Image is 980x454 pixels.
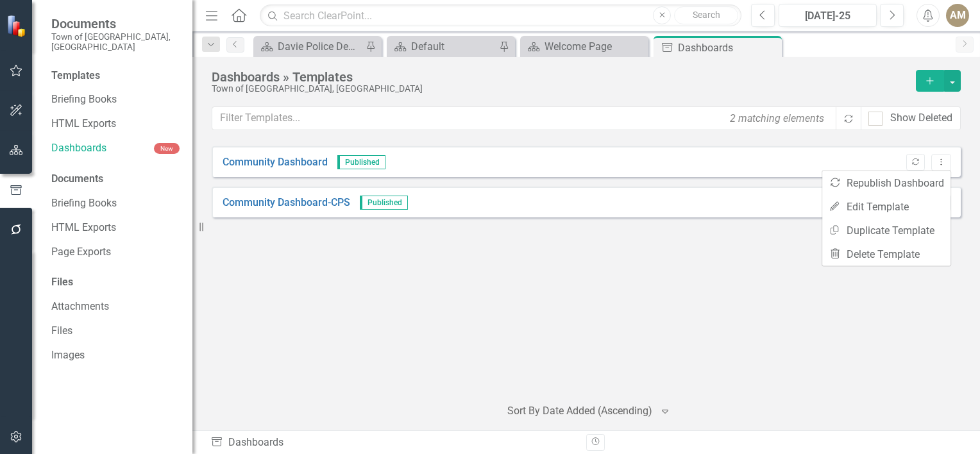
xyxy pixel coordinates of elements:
[212,84,909,94] div: Town of [GEOGRAPHIC_DATA], [GEOGRAPHIC_DATA]
[51,69,180,83] div: Templates
[51,31,180,53] small: Town of [GEOGRAPHIC_DATA], [GEOGRAPHIC_DATA]
[727,108,827,129] div: 2 matching elements
[693,10,720,20] span: Search
[946,4,969,27] button: AM
[51,172,180,187] div: Documents
[783,8,872,24] div: [DATE]-25
[337,155,385,169] span: Published
[411,38,496,55] div: Default
[822,171,950,195] a: Republish Dashboard
[212,106,837,130] input: Filter Templates...
[822,242,950,266] a: Delete Template
[51,275,180,290] div: Files
[210,435,577,450] div: Dashboards
[278,38,362,55] div: Davie Police Department
[678,40,779,56] div: Dashboards
[260,4,741,27] input: Search ClearPoint...
[51,117,180,131] a: HTML Exports
[822,195,950,219] a: Edit Template
[51,196,180,211] a: Briefing Books
[51,245,180,260] a: Page Exports
[51,92,180,107] a: Briefing Books
[257,38,362,55] a: Davie Police Department
[545,38,645,55] div: Welcome Page
[890,111,952,126] div: Show Deleted
[51,16,180,31] span: Documents
[51,221,180,235] a: HTML Exports
[390,38,496,55] a: Default
[360,196,408,210] span: Published
[6,15,29,37] img: ClearPoint Strategy
[822,219,950,242] a: Duplicate Template
[51,141,154,156] a: Dashboards
[674,6,738,24] button: Search
[223,196,350,210] a: Community Dashboard-CPS
[51,324,180,339] a: Files
[779,4,877,27] button: [DATE]-25
[523,38,645,55] a: Welcome Page
[51,348,180,363] a: Images
[51,299,180,314] a: Attachments
[212,70,909,84] div: Dashboards » Templates
[223,155,328,170] a: Community Dashboard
